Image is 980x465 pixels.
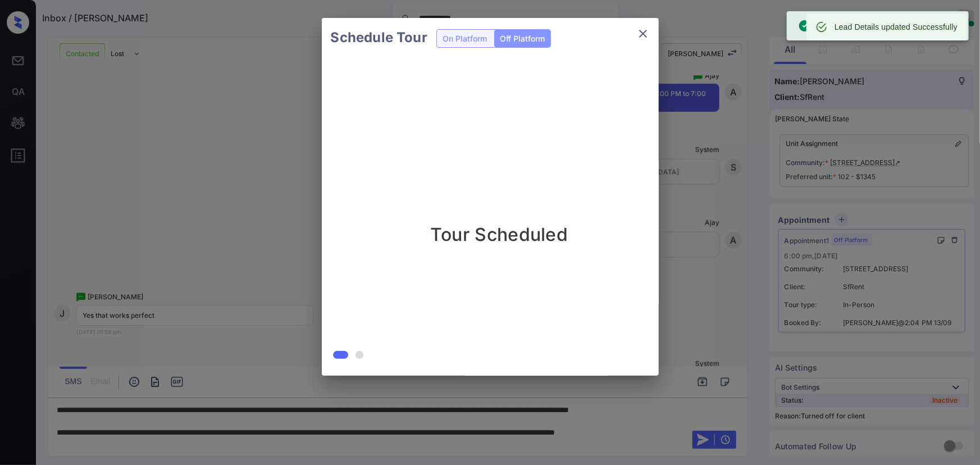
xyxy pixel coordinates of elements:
[632,22,654,45] button: close
[322,18,436,57] h2: Schedule Tour
[430,224,568,245] p: Tour Scheduled
[443,111,555,224] img: success.888e7dccd4847a8d9502.gif
[798,15,949,37] div: Off-Platform Tour scheduled successfully
[835,17,958,37] div: Lead Details updated Successfully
